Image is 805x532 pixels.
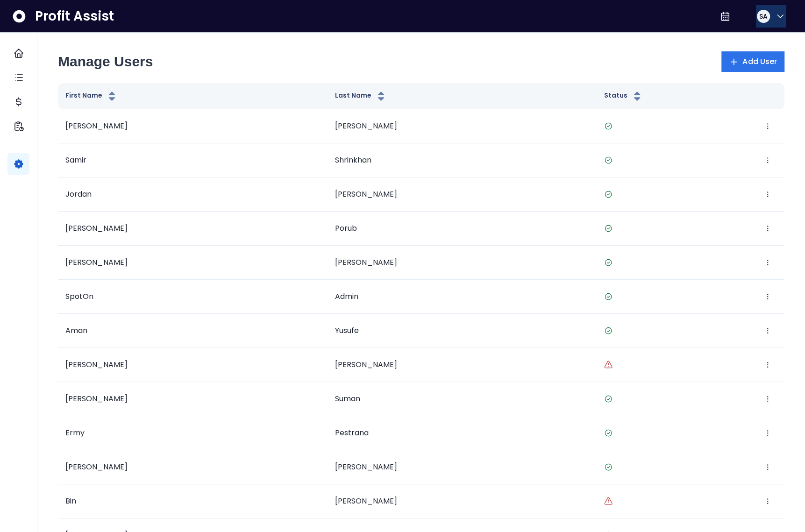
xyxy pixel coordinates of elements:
span: Yusufe [335,325,359,336]
span: [PERSON_NAME] [65,461,128,472]
span: Add User [742,56,777,67]
button: First Name [65,91,118,102]
span: [PERSON_NAME] [335,496,397,506]
span: [PERSON_NAME] [65,257,128,268]
span: [PERSON_NAME] [65,393,128,404]
span: [PERSON_NAME] [335,359,397,370]
span: Profit Assist [35,8,114,25]
span: SA [759,12,768,21]
button: Add User [721,51,784,72]
button: Last Name [335,91,387,102]
span: [PERSON_NAME] [335,189,397,199]
span: [PERSON_NAME] [335,461,397,472]
span: Bin [65,496,76,506]
span: Porub [335,223,357,234]
span: Pestrana [335,427,369,438]
span: Aman [65,325,87,336]
span: Ermy [65,427,85,438]
span: Jordan [65,189,92,199]
span: [PERSON_NAME] [335,257,397,268]
span: Suman [335,393,360,404]
span: Admin [335,291,358,302]
h2: Manage Users [58,53,153,70]
span: SpotOn [65,291,93,302]
span: [PERSON_NAME] [65,359,128,370]
span: Shrinkhan [335,155,371,165]
button: Status [604,91,643,102]
span: [PERSON_NAME] [65,223,128,234]
span: [PERSON_NAME] [335,121,397,131]
span: Samir [65,155,86,165]
span: [PERSON_NAME] [65,121,128,131]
